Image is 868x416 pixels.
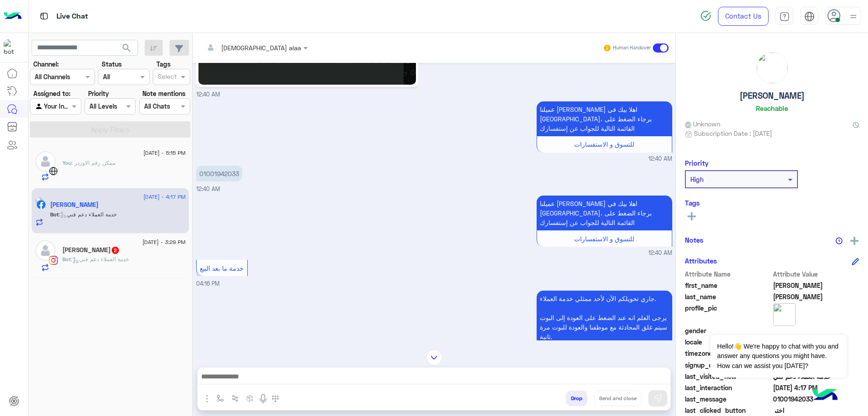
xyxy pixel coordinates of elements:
[33,59,59,69] label: Channel:
[685,159,708,167] h6: Priority
[566,391,587,406] button: Drop
[685,383,771,392] span: last_interaction
[57,10,88,23] p: Live Chat
[613,44,651,52] small: Human Handover
[740,91,805,101] h5: [PERSON_NAME]
[88,89,109,98] label: Priority
[537,196,672,230] p: 17/9/2025, 12:40 AM
[112,247,119,254] span: 2
[574,235,634,243] span: للتسوق و الاستفسارات
[426,349,442,365] img: scroll
[30,121,190,138] button: Apply Filters
[200,264,244,272] span: خدمة ما بعد البيع
[685,257,717,265] h6: Attributes
[685,372,771,381] span: last_visited_flow
[38,10,50,22] img: tab
[710,335,846,378] span: Hello!👋 We're happy to chat with you and answer any questions you might have. How can we assist y...
[121,43,132,53] span: search
[685,281,771,290] span: first_name
[243,391,258,406] button: create order
[694,129,772,138] span: Subscription Date : [DATE]
[272,395,279,402] img: make a call
[246,395,254,402] img: create order
[142,89,185,98] label: Note mentions
[685,269,771,279] span: Attribute Name
[757,53,788,83] img: picture
[685,119,720,129] span: Unknown
[718,7,769,26] a: Contact Us
[756,104,788,112] h6: Reachable
[33,89,71,98] label: Assigned to:
[4,7,22,26] img: Logo
[804,11,815,22] img: tab
[779,11,790,22] img: tab
[156,72,177,83] div: Select
[848,11,859,22] img: profile
[102,59,122,69] label: Status
[773,303,796,326] img: picture
[773,394,859,404] span: 01001942033
[196,166,242,182] p: 17/9/2025, 12:40 AM
[116,40,138,59] button: search
[775,7,793,26] a: tab
[50,211,59,218] span: Bot
[62,256,71,263] span: Bot
[685,406,771,415] span: last_clicked_button
[685,360,771,370] span: signup_date
[37,200,46,209] img: Facebook
[594,391,642,406] button: Send and close
[809,380,841,411] img: hulul-logo.png
[217,395,224,402] img: select flow
[835,237,843,244] img: notes
[685,326,771,335] span: gender
[228,391,243,406] button: Trigger scenario
[685,337,771,347] span: locale
[700,10,711,21] img: spinner
[773,383,859,392] span: 2025-09-17T13:17:27.316Z
[773,269,859,279] span: Attribute Value
[685,303,771,324] span: profile_pic
[156,59,170,69] label: Tags
[685,292,771,301] span: last_name
[196,91,220,98] span: 12:40 AM
[71,159,115,166] span: ممكن رقم الاوردر
[59,211,117,218] span: : خدمة العملاء دعم فني
[773,281,859,290] span: احمد
[143,193,185,201] span: [DATE] - 4:17 PM
[49,167,58,176] img: WebChat
[653,394,662,403] img: send message
[685,199,859,207] h6: Tags
[71,256,129,263] span: : خدمة العملاء دعم فني
[685,236,703,244] h6: Notes
[35,197,43,205] img: picture
[213,391,228,406] button: select flow
[143,149,185,157] span: [DATE] - 5:15 PM
[773,292,859,301] span: الزعفرانى
[648,249,672,258] span: 12:40 AM
[49,256,58,265] img: Instagram
[685,349,771,358] span: timezone
[35,151,56,172] img: defaultAdmin.png
[196,186,220,192] span: 12:40 AM
[648,155,672,163] span: 12:40 AM
[850,237,859,245] img: add
[231,395,239,402] img: Trigger scenario
[142,238,185,246] span: [DATE] - 3:29 PM
[574,140,634,148] span: للتسوق و الاستفسارات
[196,280,220,287] span: 04:16 PM
[62,246,120,254] h5: Mahmoud Alsotohy
[4,39,20,56] img: 713415422032625
[685,394,771,404] span: last_message
[537,291,672,344] p: 17/9/2025, 4:16 PM
[50,201,99,209] h5: احمد الزعفرانى
[202,393,212,404] img: send attachment
[258,393,269,404] img: send voice note
[773,406,859,415] span: اختر
[537,101,672,136] p: 17/9/2025, 12:40 AM
[62,159,71,166] span: You
[35,240,56,261] img: defaultAdmin.png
